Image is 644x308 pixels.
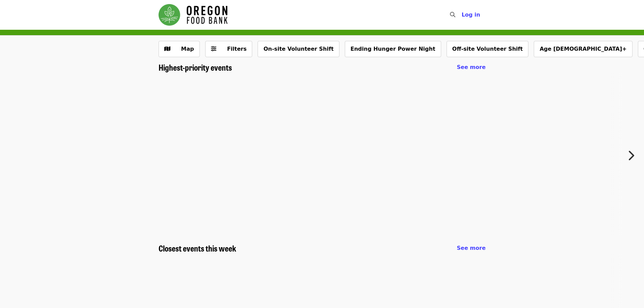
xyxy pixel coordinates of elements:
button: Filters (0 selected) [205,41,253,57]
button: Next item [622,146,644,165]
button: Log in [456,8,485,22]
span: Closest events this week [159,242,236,254]
button: On-site Volunteer Shift [258,41,339,57]
button: Off-site Volunteer Shift [447,41,529,57]
span: See more [457,64,485,70]
button: Ending Hunger Power Night [345,41,441,57]
a: See more [457,244,485,252]
div: Highest-priority events [153,63,491,72]
button: Show map view [159,41,200,57]
div: Closest events this week [153,243,491,253]
span: Highest-priority events [159,61,232,73]
a: See more [457,63,485,71]
i: chevron-right icon [627,149,634,162]
span: Filters [227,46,247,52]
img: Oregon Food Bank - Home [159,4,228,26]
span: Map [181,46,194,52]
input: Search [459,7,465,23]
i: sliders-h icon [211,46,216,52]
a: Closest events this week [159,243,236,253]
a: Highest-priority events [159,63,232,72]
i: map icon [164,46,170,52]
button: Age [DEMOGRAPHIC_DATA]+ [534,41,632,57]
span: See more [457,245,485,251]
i: search icon [450,11,455,18]
span: Log in [461,11,480,18]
